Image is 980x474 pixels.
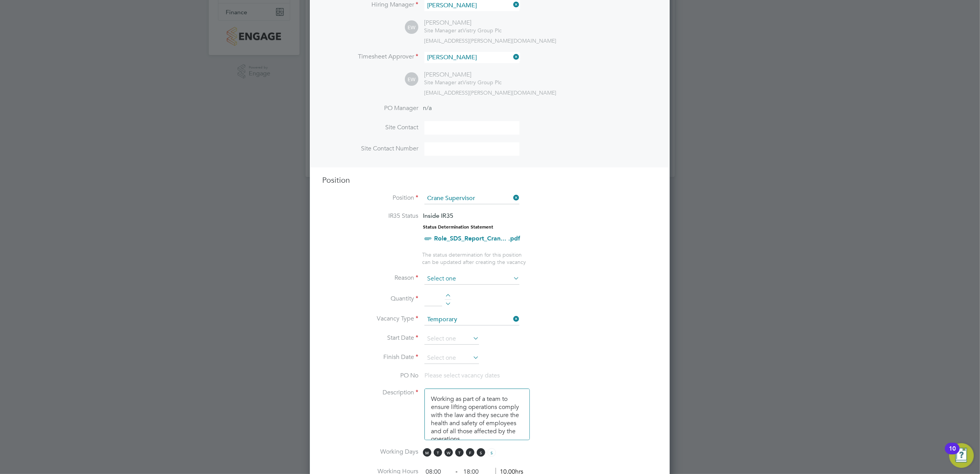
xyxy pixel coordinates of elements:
span: Site Manager at [424,27,463,34]
button: Open Resource Center, 10 new notifications [949,443,974,468]
input: Select one [424,314,519,325]
div: 10 [949,449,956,459]
span: T [455,448,464,457]
span: EW [405,21,418,34]
strong: Status Determination Statement [423,224,493,230]
label: Quantity [322,295,418,303]
label: PO Manager [322,104,418,112]
label: Hiring Manager [322,1,418,9]
span: [EMAIL_ADDRESS][PERSON_NAME][DOMAIN_NAME] [424,37,556,44]
label: Working Days [322,448,418,456]
label: Vacancy Type [322,315,418,323]
input: Select one [424,333,479,345]
input: Search for... [424,193,519,204]
label: Site Contact Number [322,145,418,153]
span: Please select vacancy dates [424,372,500,379]
label: Site Contact [322,124,418,132]
label: Finish Date [322,353,418,361]
span: EW [405,73,418,86]
span: W [444,448,453,457]
span: M [423,448,431,457]
span: S [477,448,485,457]
label: IR35 Status [322,212,418,220]
h3: Position [322,175,657,185]
label: Position [322,194,418,202]
input: Search for... [424,52,519,63]
span: S [488,448,496,457]
label: Description [322,389,418,397]
input: Select one [424,352,479,364]
label: Reason [322,274,418,282]
input: Select one [424,273,519,285]
span: The status determination for this position can be updated after creating the vacancy [422,251,526,265]
label: Timesheet Approver [322,53,418,61]
div: [PERSON_NAME] [424,19,502,27]
span: Site Manager at [424,79,463,86]
label: PO No [322,372,418,380]
a: Role_SDS_Report_Cran... .pdf [434,235,520,242]
div: [PERSON_NAME] [424,71,502,79]
span: Inside IR35 [423,212,453,219]
span: n/a [423,104,432,112]
div: Vistry Group Plc [424,79,502,86]
label: Start Date [322,334,418,342]
span: F [466,448,474,457]
span: T [434,448,442,457]
div: Vistry Group Plc [424,27,502,34]
span: [EMAIL_ADDRESS][PERSON_NAME][DOMAIN_NAME] [424,89,556,96]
